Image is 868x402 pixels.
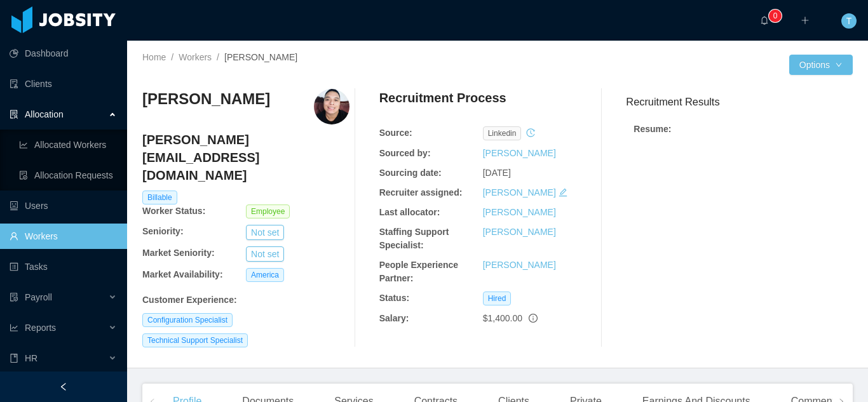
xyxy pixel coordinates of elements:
[142,269,223,279] b: Market Availability:
[526,128,535,137] i: icon: history
[171,52,173,62] span: /
[246,268,284,282] span: America
[10,41,117,66] a: icon: pie-chartDashboard
[142,191,177,204] span: Billable
[179,52,212,62] a: Workers
[314,89,349,124] img: c9d1d9d0-7f1c-4e4d-9325-ff2831339fce_67252e87400a9-400w.png
[379,227,449,250] b: Staffing Support Specialist:
[217,52,219,62] span: /
[379,313,409,323] b: Salary:
[379,293,409,303] b: Status:
[379,207,440,217] b: Last allocator:
[25,109,64,119] span: Allocation
[142,313,233,327] span: Configuration Specialist
[483,148,556,158] a: [PERSON_NAME]
[142,295,237,305] b: Customer Experience :
[10,323,18,332] i: icon: line-chart
[19,163,117,188] a: icon: file-doneAllocation Requests
[25,323,56,333] span: Reports
[10,293,18,302] i: icon: file-protect
[379,128,412,138] b: Source:
[483,168,511,178] span: [DATE]
[483,260,556,270] a: [PERSON_NAME]
[25,292,52,302] span: Payroll
[142,248,215,258] b: Market Seniority:
[10,71,117,97] a: icon: auditClients
[142,206,205,216] b: Worker Status:
[634,124,671,134] strong: Resume :
[769,10,782,22] sup: 0
[483,187,556,198] a: [PERSON_NAME]
[19,132,117,157] a: icon: line-chartAllocated Workers
[142,226,184,236] b: Seniority:
[142,333,248,347] span: Technical Support Specialist
[483,207,556,217] a: [PERSON_NAME]
[246,225,284,240] button: Not set
[142,52,166,62] a: Home
[483,291,512,305] span: Hired
[626,94,853,110] h3: Recruitment Results
[379,260,459,283] b: People Experience Partner:
[10,110,18,119] i: icon: solution
[25,353,37,363] span: HR
[483,313,522,323] span: $1,400.00
[142,131,349,184] h4: [PERSON_NAME][EMAIL_ADDRESS][DOMAIN_NAME]
[10,254,117,279] a: icon: profileTasks
[10,224,117,249] a: icon: userWorkers
[483,126,522,140] span: linkedin
[379,168,442,178] b: Sourcing date:
[379,89,506,107] h4: Recruitment Process
[10,193,117,218] a: icon: robotUsers
[801,16,810,25] i: icon: plus
[246,246,284,262] button: Not set
[559,188,567,197] i: icon: edit
[483,227,556,237] a: [PERSON_NAME]
[10,354,18,363] i: icon: book
[142,89,270,109] h3: [PERSON_NAME]
[246,204,290,218] span: Employee
[379,148,431,158] b: Sourced by:
[760,16,769,25] i: icon: bell
[529,314,538,323] span: info-circle
[224,52,297,62] span: [PERSON_NAME]
[789,55,853,75] button: Optionsicon: down
[379,187,463,198] b: Recruiter assigned:
[846,13,852,29] span: T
